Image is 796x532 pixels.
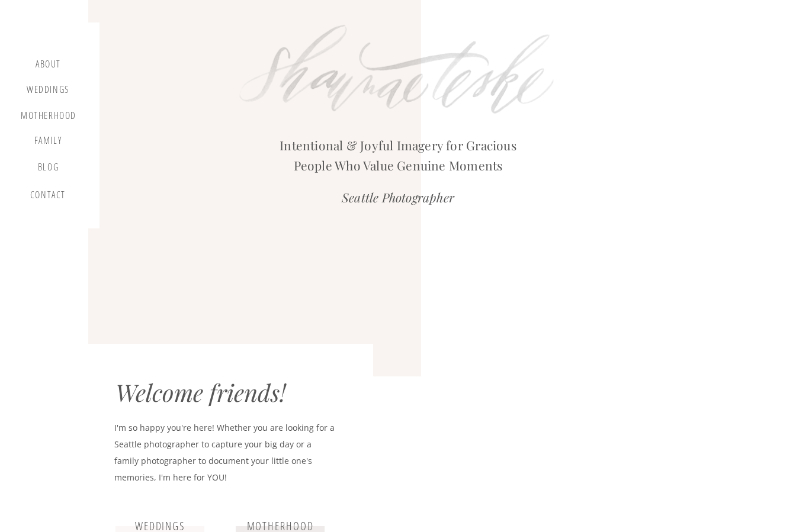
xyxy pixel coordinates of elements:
div: Welcome friends! [115,378,325,412]
a: Family [25,135,70,150]
h2: Intentional & Joyful Imagery for Gracious People Who Value Genuine Moments [267,136,529,170]
a: motherhood [21,110,76,123]
a: Weddings [25,84,70,99]
p: I'm so happy you're here! Whether you are looking for a Seattle photographer to capture your big ... [114,420,335,500]
a: about [31,59,66,73]
a: contact [28,189,68,205]
i: Seattle Photographer [342,189,454,205]
a: blog [31,162,66,178]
